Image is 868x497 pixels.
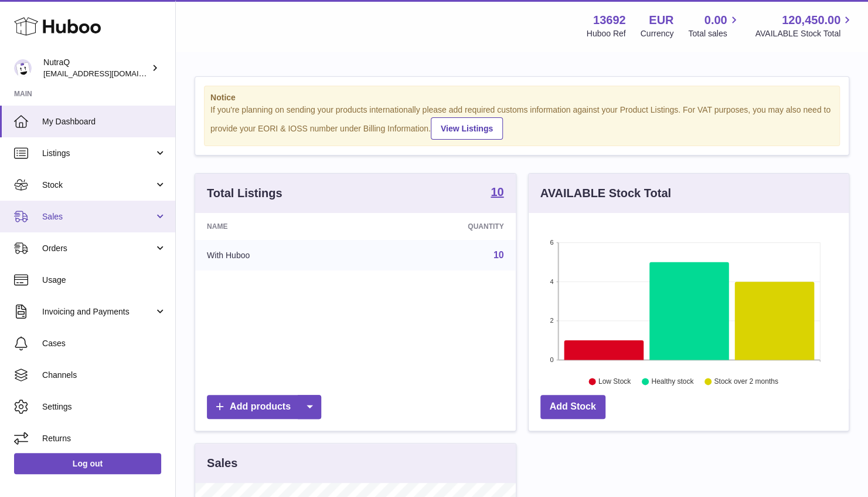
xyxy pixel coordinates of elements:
a: 120,450.00 AVAILABLE Stock Total [755,12,854,39]
span: 0.00 [704,12,727,28]
span: Usage [42,275,166,286]
div: NutraQ [43,57,149,79]
span: Returns [42,433,166,444]
span: AVAILABLE Stock Total [755,28,854,39]
a: View Listings [431,117,503,140]
img: log@nutraq.com [14,59,32,77]
div: Currency [641,28,674,39]
h3: Total Listings [207,185,282,201]
th: Quantity [364,213,515,240]
a: Log out [14,453,161,474]
span: Listings [42,148,154,159]
text: 4 [550,278,553,285]
div: Huboo Ref [587,28,626,39]
strong: 13692 [593,12,626,28]
strong: 10 [491,186,503,198]
span: Settings [42,401,166,413]
span: Stock [42,180,154,191]
text: Low Stock [598,377,631,386]
span: [EMAIL_ADDRESS][DOMAIN_NAME] [43,69,172,78]
span: Channels [42,370,166,381]
text: Healthy stock [651,377,694,386]
a: 0.00 Total sales [688,12,740,39]
h3: Sales [207,455,237,471]
th: Name [195,213,364,240]
a: Add products [207,395,321,419]
span: Total sales [688,28,740,39]
text: 6 [550,239,553,246]
span: Sales [42,211,154,222]
strong: Notice [210,92,833,103]
td: With Huboo [195,240,364,271]
span: Orders [42,243,154,254]
span: Cases [42,338,166,349]
a: 10 [493,250,504,260]
text: 2 [550,317,553,324]
span: My Dashboard [42,116,166,127]
text: 0 [550,356,553,363]
span: Invoicing and Payments [42,306,154,317]
strong: EUR [649,12,673,28]
a: 10 [491,186,503,200]
span: 120,450.00 [782,12,840,28]
text: Stock over 2 months [714,377,778,386]
h3: AVAILABLE Stock Total [540,185,671,201]
a: Add Stock [540,395,605,419]
div: If you're planning on sending your products internationally please add required customs informati... [210,104,833,140]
